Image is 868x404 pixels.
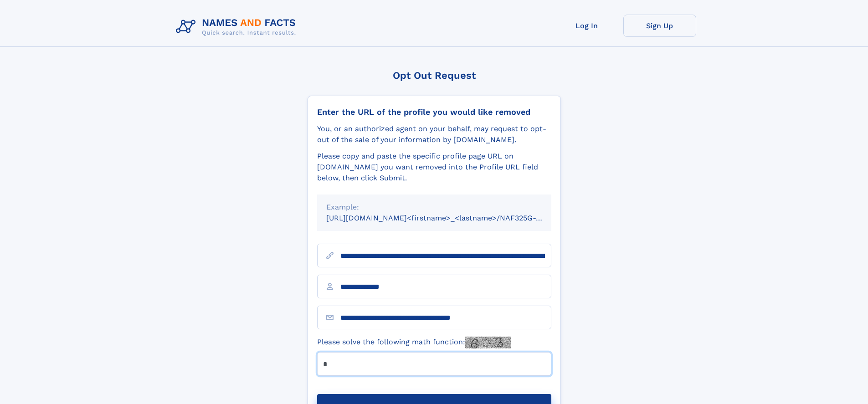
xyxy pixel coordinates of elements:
[317,337,511,348] label: Please solve the following math function:
[317,151,551,184] div: Please copy and paste the specific profile page URL on [DOMAIN_NAME] you want removed into the Pr...
[317,123,551,145] div: You, or an authorized agent on your behalf, may request to opt-out of the sale of your informatio...
[317,107,551,117] div: Enter the URL of the profile you would like removed
[623,15,696,37] a: Sign Up
[172,15,303,39] img: Logo Names and Facts
[308,70,561,81] div: Opt Out Request
[326,214,569,222] small: [URL][DOMAIN_NAME]<firstname>_<lastname>/NAF325G-xxxxxxxx
[326,202,542,213] div: Example:
[550,15,623,37] a: Log In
